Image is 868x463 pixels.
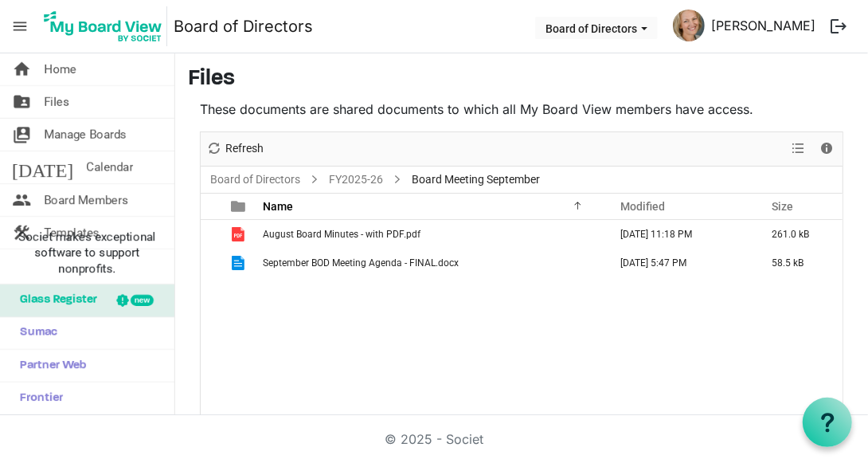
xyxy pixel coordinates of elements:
[786,132,813,166] div: View
[39,6,167,46] img: My Board View Logo
[385,431,483,447] a: © 2025 - Societ
[201,220,221,249] td: checkbox
[44,53,76,85] span: Home
[604,220,755,249] td: September 22, 2025 11:18 PM column header Modified
[86,151,133,183] span: Calendar
[813,132,840,166] div: Details
[12,317,57,349] span: Sumac
[789,139,808,159] button: View dropdownbutton
[12,86,31,118] span: folder_shared
[263,229,420,240] span: August Board Minutes - with PDF.pdf
[44,217,100,249] span: Templates
[12,53,31,85] span: home
[44,184,128,216] span: Board Members
[12,383,63,414] span: Frontier
[263,200,293,213] span: Name
[673,10,705,41] img: MrdfvEaX0q9_Q39n5ZRc2U0fWUnZOhzmL3BWSnSnh_8sDvUf5E4N0dgoahlv0_aGPKbEk6wxSiXvgrV0S65BXQ_thumb.png
[7,229,167,277] span: Societ makes exceptional software to support nonprofits.
[201,132,269,166] div: Refresh
[755,220,843,249] td: 261.0 kB is template cell column header Size
[822,10,855,43] button: logout
[174,10,313,42] a: Board of Directors
[188,66,855,93] h3: Files
[263,257,459,269] span: September BOD Meeting Agenda - FINAL.docx
[12,184,31,216] span: people
[207,170,303,190] a: Board of Directors
[604,249,755,277] td: September 23, 2025 5:47 PM column header Modified
[12,119,31,151] span: switch_account
[409,170,543,190] span: Board Meeting September
[326,170,386,190] a: FY2025-26
[772,200,793,213] span: Size
[620,200,665,213] span: Modified
[12,284,97,316] span: Glass Register
[12,151,73,183] span: [DATE]
[204,139,267,159] button: Refresh
[258,249,604,277] td: September BOD Meeting Agenda - FINAL.docx is template cell column header Name
[258,220,604,249] td: August Board Minutes - with PDF.pdf is template cell column header Name
[200,100,843,119] p: These documents are shared documents to which all My Board View members have access.
[12,217,31,249] span: construction
[12,350,87,382] span: Partner Web
[39,6,174,46] a: My Board View Logo
[44,119,127,151] span: Manage Boards
[224,139,265,159] span: Refresh
[535,17,658,39] button: Board of Directors dropdownbutton
[5,11,35,41] span: menu
[201,249,221,277] td: checkbox
[221,249,258,277] td: is template cell column header type
[44,86,69,118] span: Files
[705,10,822,41] a: [PERSON_NAME]
[816,139,838,159] button: Details
[755,249,843,277] td: 58.5 kB is template cell column header Size
[221,220,258,249] td: is template cell column header type
[131,295,154,306] div: new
